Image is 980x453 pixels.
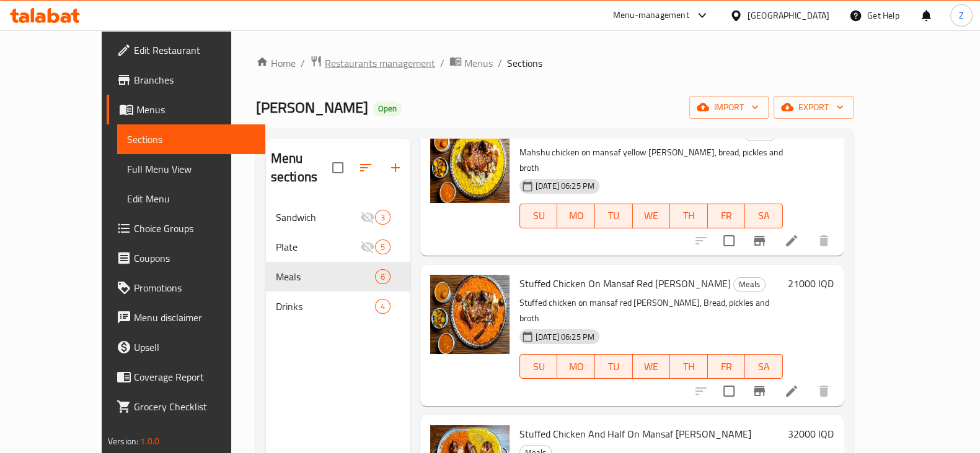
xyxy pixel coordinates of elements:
span: Z [959,9,964,22]
a: Coupons [107,243,265,273]
button: TU [595,204,633,228]
span: TH [675,358,703,376]
span: Edit Restaurant [134,43,255,58]
img: Stuffed Chicken On Mansaf Red Mandi Rice [430,275,510,354]
span: 4 [376,301,390,313]
span: Edit Menu [127,191,255,206]
span: TU [600,358,628,376]
button: SU [519,354,558,379]
div: Meals6 [266,262,410,291]
span: Sandwich [276,210,360,225]
span: Menus [464,56,493,71]
span: MO [562,358,590,376]
button: SA [745,204,783,228]
button: Branch-specific-item [744,376,774,406]
a: Menus [449,55,493,71]
span: Meals [276,269,375,284]
p: Mahshu chicken on mansaf yellow [PERSON_NAME], bread, pickles and broth [519,145,783,176]
span: [DATE] 06:25 PM [531,331,599,343]
span: Stuffed Chicken And Half On Mansaf [PERSON_NAME] [519,425,751,443]
span: Upsell [134,340,255,355]
a: Coverage Report [107,362,265,392]
span: Full Menu View [127,162,255,176]
button: import [689,96,769,119]
div: Meals [733,277,766,292]
button: MO [557,204,595,228]
a: Edit Restaurant [107,35,265,65]
button: Add section [381,153,410,183]
a: Full Menu View [117,154,265,184]
span: Select all sections [325,155,351,181]
button: export [774,96,854,119]
span: Menus [136,102,255,117]
button: TU [595,354,633,379]
a: Upsell [107,332,265,362]
a: Grocery Checklist [107,392,265,421]
span: 5 [376,241,390,253]
div: Open [373,101,402,116]
span: WE [638,207,666,225]
span: [PERSON_NAME] [256,93,368,121]
span: Drinks [276,299,375,314]
h2: Menu sections [271,149,332,186]
span: 6 [376,271,390,283]
span: Select to update [716,378,742,404]
a: Sections [117,124,265,154]
span: Coverage Report [134,369,255,384]
span: SU [525,207,553,225]
nav: breadcrumb [256,55,854,71]
nav: Menu sections [266,197,410,326]
button: TH [670,354,708,379]
span: MO [562,207,590,225]
span: Plate [276,239,360,254]
h6: 21000 IQD [788,275,834,292]
button: SU [519,204,558,228]
a: Menus [107,95,265,124]
span: Grocery Checklist [134,399,255,414]
button: WE [633,354,671,379]
span: SA [750,358,778,376]
div: items [375,210,391,225]
a: Choice Groups [107,214,265,243]
span: SU [525,358,553,376]
button: FR [708,204,746,228]
span: TH [675,207,703,225]
a: Home [256,56,296,71]
span: 1.0.0 [140,433,159,449]
span: FR [713,358,741,376]
svg: Inactive section [360,210,375,225]
h6: 21000 IQD [788,124,834,141]
span: Select to update [716,228,742,254]
img: Mahshi Chicken On Mansaf Yellow Mandi Rice [430,124,510,203]
span: Meals [734,277,765,291]
div: items [375,299,391,314]
button: Branch-specific-item [744,226,774,256]
span: TU [600,207,628,225]
span: Version: [108,433,138,449]
a: Edit Menu [117,184,265,214]
span: Promotions [134,280,255,295]
span: Restaurants management [325,56,435,71]
button: FR [708,354,746,379]
span: Sections [507,56,542,71]
div: Drinks4 [266,291,410,321]
h6: 32000 IQD [788,425,834,442]
a: Restaurants management [310,55,435,71]
div: items [375,239,391,254]
li: / [440,56,444,71]
span: Open [373,103,402,114]
span: export [784,100,844,115]
button: delete [809,226,839,256]
a: Edit menu item [784,384,799,399]
div: [GEOGRAPHIC_DATA] [748,9,829,22]
span: Choice Groups [134,221,255,236]
p: Stuffed chicken on mansaf red [PERSON_NAME], Bread, pickles and broth [519,295,783,326]
span: Coupons [134,251,255,265]
span: import [699,100,759,115]
li: / [498,56,502,71]
a: Menu disclaimer [107,303,265,332]
span: FR [713,207,741,225]
span: Menu disclaimer [134,310,255,325]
